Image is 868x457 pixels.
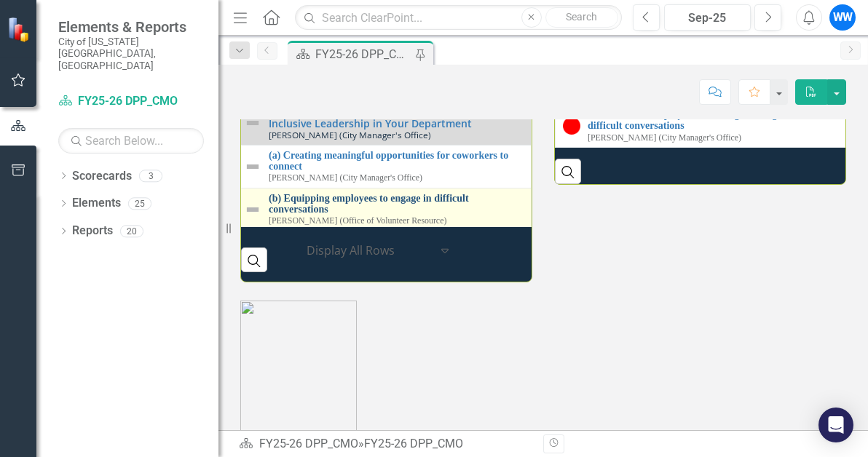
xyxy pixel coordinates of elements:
small: [PERSON_NAME] (City Manager's Office) [588,133,741,143]
img: Not Defined [244,114,261,132]
a: Elements [72,195,121,212]
a: Reports [72,223,113,239]
td: Double-Click to Edit Right Click for Context Menu [237,145,532,188]
img: Below Target [563,117,580,135]
img: ClearPoint Strategy [7,17,33,42]
td: Double-Click to Edit Right Click for Context Menu [237,188,532,231]
div: 20 [120,225,143,237]
input: Search Below... [58,128,204,154]
a: FY25-26 DPP_CMO [259,437,358,450]
div: FY25-26 DPP_CMO [364,437,463,450]
input: Search ClearPoint... [295,5,622,31]
td: Double-Click to Edit Right Click for Context Menu [237,102,532,145]
small: City of [US_STATE][GEOGRAPHIC_DATA], [GEOGRAPHIC_DATA] [58,36,204,71]
td: Double-Click to Edit Right Click for Context Menu [556,105,866,148]
button: Search [545,7,618,28]
span: Elements & Reports [58,18,204,36]
img: Not Defined [244,158,261,175]
a: Scorecards [72,168,132,185]
a: 4 - Number of employees attending trainings related to difficult conversations [588,109,858,132]
small: [PERSON_NAME] (City Manager's Office) [269,130,431,140]
div: FY25-26 DPP_CMO [315,45,411,63]
button: Sep-25 [664,4,751,31]
a: FY25-26 DPP_CMO [58,93,204,110]
small: [PERSON_NAME] (Office of Volunteer Resource) [269,216,446,226]
div: 25 [128,197,151,210]
div: 3 [139,170,162,182]
a: (a) Creating meaningful opportunities for coworkers to connect [269,150,524,172]
div: Sep-25 [669,9,746,27]
div: Open Intercom Messenger [818,408,853,442]
button: WW [829,4,856,31]
small: [PERSON_NAME] (City Manager's Office) [269,173,422,183]
div: » [239,436,532,453]
img: Not Defined [244,201,261,218]
a: (b) Equipping employees to engage in difficult conversations [269,193,524,215]
span: Search [566,11,597,23]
